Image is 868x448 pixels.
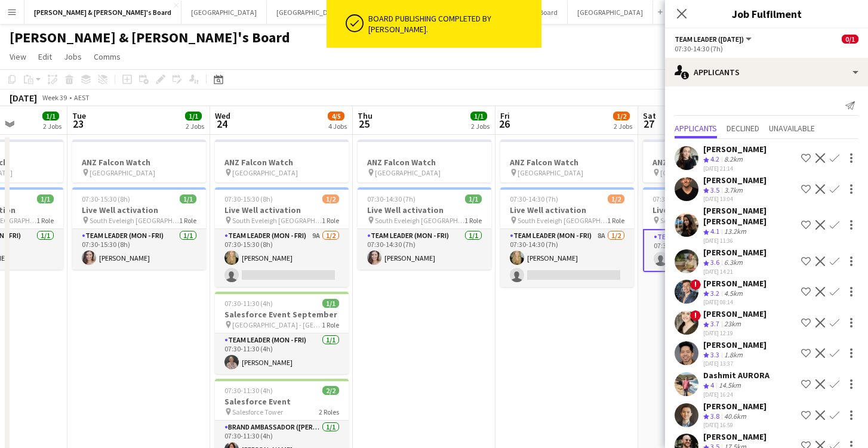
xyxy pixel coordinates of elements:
a: Jobs [59,49,87,64]
span: 1/1 [37,194,54,203]
span: 07:30-11:30 (4h) [224,386,273,395]
div: 2 Jobs [614,122,632,131]
span: 3.2 [710,289,719,298]
h3: Job Fulfilment [665,6,868,21]
span: 4 [710,381,714,390]
span: 1/1 [185,112,202,121]
div: 4.5km [722,289,745,299]
h3: Live Well activation [72,205,206,215]
div: [DATE] 12:19 [703,329,767,337]
app-card-role: Team Leader (Mon - Fri)8A1/207:30-14:30 (7h)[PERSON_NAME] [500,229,634,287]
app-job-card: ANZ Falcon Watch [GEOGRAPHIC_DATA] [358,140,491,183]
h3: ANZ Falcon Watch [500,157,634,168]
span: ! [690,310,701,321]
span: [GEOGRAPHIC_DATA] [232,168,298,177]
div: 8.2km [722,155,745,165]
h3: Salesforce Event September [215,309,349,320]
span: 1 Role [464,216,482,225]
div: 6.3km [722,258,745,268]
div: 40.6km [722,412,749,422]
span: 1/2 [322,194,339,203]
div: [PERSON_NAME] [PERSON_NAME] [703,205,796,227]
span: 07:30-14:30 (7h) [367,194,415,203]
h3: Live Well activation [358,205,491,215]
span: [GEOGRAPHIC_DATA] [518,168,583,177]
span: Unavailable [769,124,815,132]
span: South Eveleigh [GEOGRAPHIC_DATA] [90,216,179,225]
span: Sat [643,110,656,121]
app-card-role: Team Leader (Mon - Fri)1/107:30-15:30 (8h)[PERSON_NAME] [72,229,206,270]
span: Declined [727,124,759,132]
div: ANZ Falcon Watch [GEOGRAPHIC_DATA] [643,140,777,183]
h3: Salesforce Event [215,396,349,407]
a: View [5,49,31,64]
button: [GEOGRAPHIC_DATA] [568,1,653,24]
span: Comms [94,51,121,62]
app-card-role: Team Leader (Mon - Fri)9A1/207:30-15:30 (8h)[PERSON_NAME] [215,229,349,287]
app-job-card: 07:30-11:30 (4h)1/1Salesforce Event September [GEOGRAPHIC_DATA] - [GEOGRAPHIC_DATA]1 RoleTeam Lea... [215,292,349,374]
a: Edit [33,49,57,64]
app-card-role: Team Leader (Mon - Fri)1/107:30-11:30 (4h)[PERSON_NAME] [215,333,349,374]
span: 27 [641,117,656,131]
div: 14.5km [716,381,743,391]
a: Comms [89,49,125,64]
span: 1 Role [179,216,196,225]
button: [GEOGRAPHIC_DATA]/Gold Coast Winter [267,1,408,24]
span: South Eveleigh [GEOGRAPHIC_DATA] [232,216,322,225]
button: [PERSON_NAME] & [PERSON_NAME]'s Board [24,1,181,24]
div: 13.2km [722,227,749,237]
span: Fri [500,110,510,121]
span: 4/5 [328,112,344,121]
app-job-card: ANZ Falcon Watch [GEOGRAPHIC_DATA] [215,140,349,183]
div: 07:30-15:30 (8h)1/2Live Well activation South Eveleigh [GEOGRAPHIC_DATA]1 RoleTeam Leader (Mon - ... [215,187,349,287]
h3: ANZ Falcon Watch [643,157,777,168]
span: 07:30-11:30 (4h) [224,299,273,308]
span: 1/1 [42,112,59,121]
div: ANZ Falcon Watch [GEOGRAPHIC_DATA] [500,140,634,183]
span: 07:30-15:30 (8h) [224,194,273,203]
app-job-card: 07:30-14:30 (7h)1/1Live Well activation South Eveleigh [GEOGRAPHIC_DATA]1 RoleTeam Leader (Mon - ... [358,187,491,270]
app-job-card: 07:30-15:30 (8h)1/1Live Well activation South Eveleigh [GEOGRAPHIC_DATA]1 RoleTeam Leader (Mon - ... [72,187,206,270]
div: [DATE] [10,92,37,104]
button: Team Leader ([DATE]) [675,35,753,44]
span: 3.3 [710,350,719,359]
div: [PERSON_NAME] [703,247,767,258]
div: [PERSON_NAME] [703,431,767,442]
span: Team Leader (Saturday) [675,35,744,44]
span: 07:30-15:30 (8h) [82,194,130,203]
div: 3.7km [722,186,745,196]
span: 1/1 [322,299,339,308]
div: 07:30-14:30 (7h) [675,44,858,53]
div: [PERSON_NAME] [703,339,767,350]
span: 2 Roles [319,407,339,416]
div: 23km [722,319,743,329]
span: [GEOGRAPHIC_DATA] - [GEOGRAPHIC_DATA] [232,320,322,329]
div: 4 Jobs [328,122,347,131]
span: 1 Role [607,216,624,225]
div: 2 Jobs [43,122,61,131]
span: 1/1 [465,194,482,203]
span: Jobs [64,51,82,62]
span: Week 39 [39,93,69,102]
h1: [PERSON_NAME] & [PERSON_NAME]'s Board [10,29,290,47]
div: [DATE] 13:04 [703,195,767,203]
div: [DATE] 16:24 [703,391,769,398]
span: 3.5 [710,186,719,194]
div: 07:30-14:30 (7h)1/2Live Well activation South Eveleigh [GEOGRAPHIC_DATA]1 RoleTeam Leader (Mon - ... [500,187,634,287]
app-card-role: Team Leader (Mon - Fri)1/107:30-14:30 (7h)[PERSON_NAME] [358,229,491,270]
span: Salesforce Tower [232,407,283,416]
span: 3.8 [710,412,719,421]
span: 26 [498,117,510,131]
div: 2 Jobs [471,122,490,131]
app-job-card: ANZ Falcon Watch [GEOGRAPHIC_DATA] [72,140,206,183]
div: Board publishing completed by [PERSON_NAME]. [368,13,537,35]
span: 23 [70,117,86,131]
h3: ANZ Falcon Watch [358,157,491,168]
span: 07:30-14:30 (7h) [652,194,701,203]
app-job-card: 07:30-14:30 (7h)0/1Live Well activation South Eveleigh [GEOGRAPHIC_DATA]1 RoleTeam Leader ([DATE]... [643,187,777,272]
span: 25 [356,117,373,131]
